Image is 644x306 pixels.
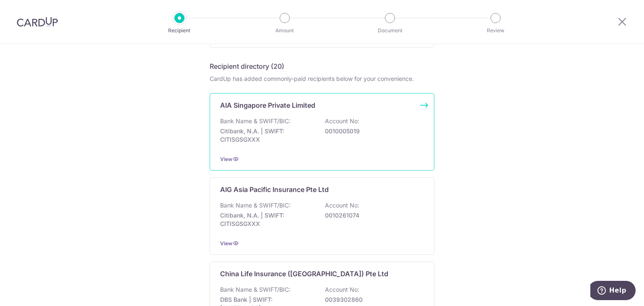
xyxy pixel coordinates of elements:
a: View [220,240,232,246]
p: Amount [254,26,316,35]
p: China Life Insurance ([GEOGRAPHIC_DATA]) Pte Ltd [220,269,388,279]
h5: Recipient directory (20) [210,61,284,71]
p: 0039302860 [325,296,419,304]
a: View [220,156,232,162]
img: CardUp [17,17,58,27]
p: 0010261074 [325,211,419,220]
p: Bank Name & SWIFT/BIC: [220,117,291,125]
p: Account No: [325,201,359,210]
p: Bank Name & SWIFT/BIC: [220,285,291,294]
p: AIG Asia Pacific Insurance Pte Ltd [220,184,329,194]
div: CardUp has added commonly-paid recipients below for your convenience. [210,75,434,83]
p: Review [465,26,527,35]
p: Account No: [325,117,359,125]
p: Citibank, N.A. | SWIFT: CITISGSGXXX [220,211,314,228]
p: AIA Singapore Private Limited [220,100,315,110]
p: Account No: [325,285,359,294]
p: Bank Name & SWIFT/BIC: [220,201,291,210]
p: Document [359,26,421,35]
p: Citibank, N.A. | SWIFT: CITISGSGXXX [220,127,314,144]
iframe: Opens a widget where you can find more information [590,281,636,302]
p: 0010005019 [325,127,419,135]
p: Recipient [148,26,210,35]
